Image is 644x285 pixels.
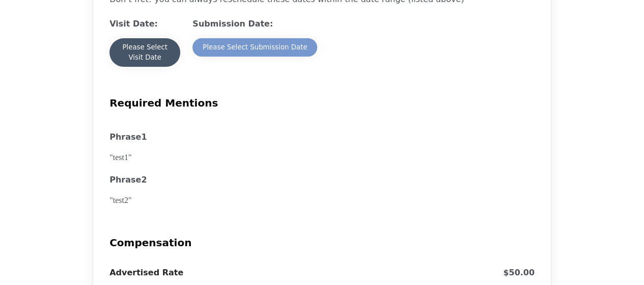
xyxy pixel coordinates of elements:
h3: Submission Date: [192,18,405,30]
div: " test2 " [109,194,535,206]
div: " test1 " [109,151,535,164]
h3: $50.00 [503,267,535,279]
h3: Advertised Rate [109,267,183,279]
button: Please Select Submission Date [192,38,317,57]
h2: Required Mentions [109,95,535,111]
h3: Visit Date: [109,18,180,30]
button: Please Select Visit Date [109,38,180,67]
h2: Compensation [109,235,535,250]
div: Phrase 2 [109,174,535,186]
div: Please Select Submission Date [203,42,307,53]
div: Please Select Visit Date [120,42,170,63]
div: Phrase 1 [109,131,535,143]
